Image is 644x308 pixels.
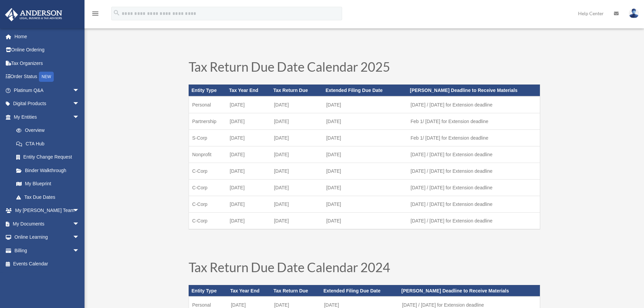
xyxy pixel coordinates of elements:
th: Extended Filing Due Date [321,285,399,297]
a: Tax Due Dates [9,190,86,204]
td: Personal [189,96,226,113]
i: search [113,9,120,17]
span: arrow_drop_down [73,84,86,97]
td: [DATE] [323,146,407,163]
td: [DATE] / [DATE] for Extension deadline [407,146,540,163]
a: Online Learningarrow_drop_down [5,231,90,244]
td: [DATE] [323,212,407,229]
td: [DATE] [226,146,271,163]
td: [DATE] [270,212,323,229]
span: arrow_drop_down [73,204,86,218]
td: [DATE] / [DATE] for Extension deadline [407,196,540,212]
td: [DATE] [270,196,323,212]
h1: Tax Return Due Date Calendar 2025 [189,60,540,76]
h1: Tax Return Due Date Calendar 2024 [189,261,540,277]
a: Events Calendar [5,257,90,271]
a: CTA Hub [9,137,90,150]
th: [PERSON_NAME] Deadline to Receive Materials [399,285,540,297]
th: Tax Return Due [271,285,321,297]
td: [DATE] [270,113,323,129]
div: NEW [39,72,54,82]
td: [DATE] [226,129,271,146]
td: [DATE] [226,113,271,129]
a: Billingarrow_drop_down [5,244,90,257]
a: menu [91,12,99,18]
td: [DATE] [226,96,271,113]
img: User Pic [629,8,639,18]
a: My [PERSON_NAME] Teamarrow_drop_down [5,204,90,217]
th: Entity Type [189,85,226,96]
img: Anderson Advisors Platinum Portal [3,8,64,21]
a: My Documentsarrow_drop_down [5,217,90,231]
td: [DATE] [323,179,407,196]
td: [DATE] [226,179,271,196]
th: Tax Return Due [270,85,323,96]
th: Tax Year End [228,285,271,297]
a: Overview [9,124,90,137]
a: Entity Change Request [9,150,90,164]
th: Entity Type [189,285,228,297]
td: C-Corp [189,163,226,179]
td: [DATE] [226,163,271,179]
span: arrow_drop_down [73,110,86,124]
td: [DATE] [270,146,323,163]
i: menu [91,9,99,18]
a: My Entitiesarrow_drop_down [5,110,90,124]
td: [DATE] [323,163,407,179]
a: Platinum Q&Aarrow_drop_down [5,84,90,97]
td: [DATE] / [DATE] for Extension deadline [407,212,540,229]
a: Online Ordering [5,43,90,57]
td: Feb 1/ [DATE] for Extension deadline [407,113,540,129]
a: My Blueprint [9,177,90,191]
td: [DATE] / [DATE] for Extension deadline [407,179,540,196]
td: [DATE] / [DATE] for Extension deadline [407,96,540,113]
span: arrow_drop_down [73,231,86,244]
a: Tax Organizers [5,56,90,70]
span: arrow_drop_down [73,97,86,111]
a: Digital Productsarrow_drop_down [5,97,90,111]
td: [DATE] [270,96,323,113]
td: [DATE] [323,129,407,146]
a: Order StatusNEW [5,70,90,84]
td: C-Corp [189,196,226,212]
td: [DATE] [270,129,323,146]
th: [PERSON_NAME] Deadline to Receive Materials [407,85,540,96]
td: [DATE] [270,163,323,179]
td: C-Corp [189,212,226,229]
a: Home [5,30,90,43]
td: Partnership [189,113,226,129]
td: [DATE] [323,96,407,113]
td: [DATE] [226,212,271,229]
td: [DATE] / [DATE] for Extension deadline [407,163,540,179]
td: S-Corp [189,129,226,146]
span: arrow_drop_down [73,244,86,258]
td: [DATE] [270,179,323,196]
td: Nonprofit [189,146,226,163]
a: Binder Walkthrough [9,164,90,177]
span: arrow_drop_down [73,217,86,231]
th: Extended Filing Due Date [323,85,407,96]
td: [DATE] [226,196,271,212]
td: Feb 1/ [DATE] for Extension deadline [407,129,540,146]
td: [DATE] [323,196,407,212]
th: Tax Year End [226,85,271,96]
td: [DATE] [323,113,407,129]
td: C-Corp [189,179,226,196]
